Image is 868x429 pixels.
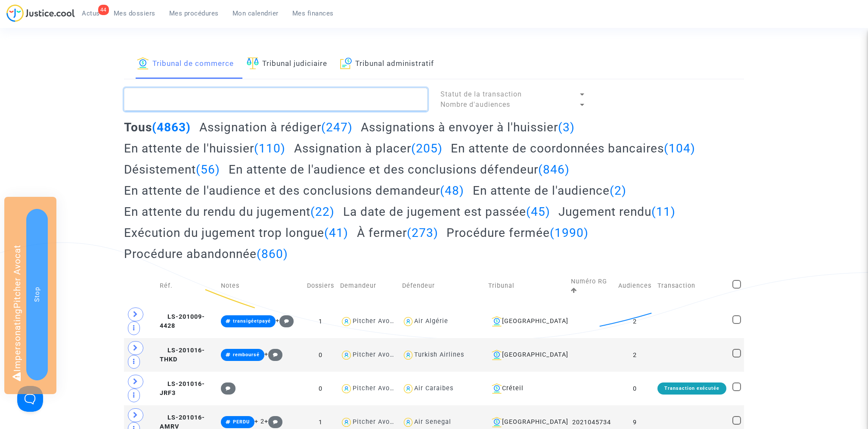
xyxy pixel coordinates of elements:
[233,318,271,324] span: transigéetpayé
[304,305,337,338] td: 1
[414,351,464,358] div: Turkish Airlines
[558,204,676,219] h2: Jugement rendu
[321,120,353,134] span: (247)
[654,267,729,305] td: Transaction
[304,267,337,305] td: Dossiers
[407,226,438,240] span: (273)
[440,100,510,109] span: Nombre d'audiences
[414,385,453,392] div: Air Caraibes
[550,226,589,240] span: (1990)
[233,419,250,425] span: PERDU
[292,9,334,17] span: Mes finances
[340,50,434,79] a: Tribunal administratif
[492,316,502,326] img: icon-banque.svg
[402,416,415,429] img: icon-user.svg
[264,351,283,358] span: +
[304,372,337,405] td: 0
[152,120,191,134] span: (4863)
[4,197,56,394] div: Impersonating
[402,382,415,395] img: icon-user.svg
[473,183,626,198] h2: En attente de l'audience
[340,349,353,361] img: icon-user.svg
[233,352,260,357] span: remboursé
[615,338,654,372] td: 2
[124,246,288,261] h2: Procédure abandonnée
[137,57,149,69] img: icon-banque.svg
[264,418,283,425] span: +
[340,57,352,69] img: icon-archive.svg
[98,5,109,15] div: 44
[411,141,443,155] span: (205)
[124,120,191,135] h2: Tous
[343,204,550,219] h2: La date de jugement est passée
[124,204,335,219] h2: En attente du rendu du jugement
[196,162,220,177] span: (56)
[488,383,565,394] div: Créteil
[538,162,570,177] span: (846)
[353,385,400,392] div: Pitcher Avocat
[254,418,264,425] span: + 2
[254,141,285,155] span: (110)
[6,4,75,22] img: jc-logo.svg
[451,141,695,156] h2: En attente de coordonnées bancaires
[162,7,226,20] a: Mes procédures
[75,7,107,20] a: 44Actus
[229,162,570,177] h2: En attente de l'audience et des conclusions défendeur
[82,9,100,17] span: Actus
[340,382,353,395] img: icon-user.svg
[353,351,400,358] div: Pitcher Avocat
[402,315,415,328] img: icon-user.svg
[114,9,155,17] span: Mes dossiers
[304,338,337,372] td: 0
[615,267,654,305] td: Audiences
[488,417,565,427] div: [GEOGRAPHIC_DATA]
[337,267,399,305] td: Demandeur
[402,349,415,361] img: icon-user.svg
[664,141,695,155] span: (104)
[340,416,353,429] img: icon-user.svg
[414,418,451,426] div: Air Senegal
[558,120,575,134] span: (3)
[124,183,464,198] h2: En attente de l'audience et des conclusions demandeur
[124,141,285,156] h2: En attente de l'huissier
[199,120,353,135] h2: Assignation à rédiger
[568,267,615,305] td: Numéro RG
[160,380,205,397] span: LS-201016-JRF3
[615,372,654,405] td: 0
[218,267,304,305] td: Notes
[124,162,220,177] h2: Désistement
[169,9,219,17] span: Mes procédures
[485,267,568,305] td: Tribunal
[353,317,400,325] div: Pitcher Avocat
[157,267,218,305] td: Réf.
[247,57,259,69] img: icon-faciliter-sm.svg
[488,350,565,360] div: [GEOGRAPHIC_DATA]
[399,267,485,305] td: Défendeur
[33,287,41,302] span: Stop
[414,317,448,325] div: Air Algérie
[492,417,502,427] img: icon-banque.svg
[492,383,502,394] img: icon-banque.svg
[488,316,565,326] div: [GEOGRAPHIC_DATA]
[285,7,341,20] a: Mes finances
[276,317,294,324] span: +
[294,141,443,156] h2: Assignation à placer
[440,183,464,198] span: (48)
[257,247,288,261] span: (860)
[160,313,205,330] span: LS-201009-4428
[232,9,279,17] span: Mon calendrier
[440,90,522,98] span: Statut de la transaction
[310,205,335,219] span: (22)
[226,7,285,20] a: Mon calendrier
[17,386,43,412] iframe: Help Scout Beacon - Open
[107,7,162,20] a: Mes dossiers
[615,305,654,338] td: 2
[651,205,676,219] span: (11)
[361,120,575,135] h2: Assignations à envoyer à l'huissier
[324,226,348,240] span: (41)
[247,50,327,79] a: Tribunal judiciaire
[137,50,234,79] a: Tribunal de commerce
[160,347,205,364] span: LS-201016-THKD
[446,225,589,240] h2: Procédure fermée
[124,225,348,240] h2: Exécution du jugement trop longue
